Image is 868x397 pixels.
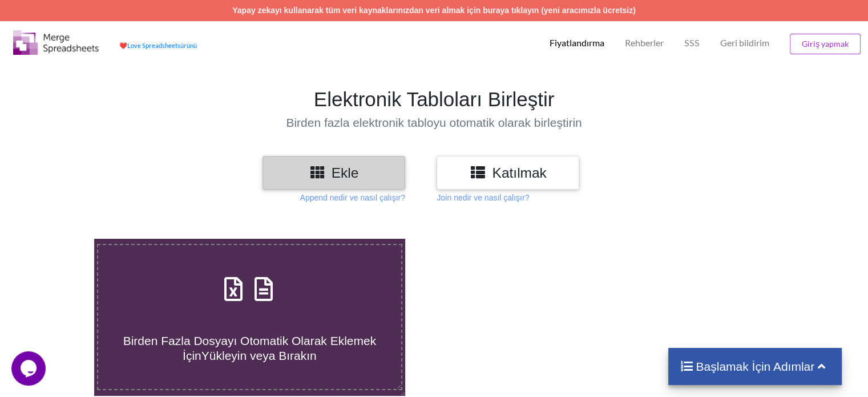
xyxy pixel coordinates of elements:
[492,165,546,181] font: Katılmak
[684,37,700,48] font: SSS
[720,37,769,48] font: Geri bildirim
[625,37,664,48] font: Rehberler
[119,42,127,49] font: ❤️
[437,193,529,202] font: Join nedir ve nasıl çalışır?
[11,351,48,386] iframe: chat widget
[790,34,861,54] button: Giriş yapmak
[232,6,636,15] a: Yapay zekayı kullanarak tüm veri kaynaklarınızdan veri almak için buraya tıklayın (yeni aracımızl...
[550,37,604,48] font: Fiyatlandırma
[123,334,376,362] font: Birden Fazla Dosyayı Otomatik Olarak Eklemek İçin
[802,39,849,49] font: Giriş yapmak
[119,42,197,49] a: ❤️Love Spreadsheetskalp
[286,116,582,129] font: Birden fazla elektronik tabloyu otomatik olarak birleştirin
[314,88,554,110] font: Elektronik Tabloları Birleştir
[127,42,180,49] font: Love Spreadsheets
[13,30,99,55] img: Logo.png
[201,349,317,362] font: Yükleyin veya Bırakın
[696,360,814,373] font: Başlamak İçin Adımlar
[332,165,359,181] font: Ekle
[180,42,197,49] span: kalp
[300,193,405,202] font: Append nedir ve nasıl çalışır?
[180,42,197,49] font: ürünü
